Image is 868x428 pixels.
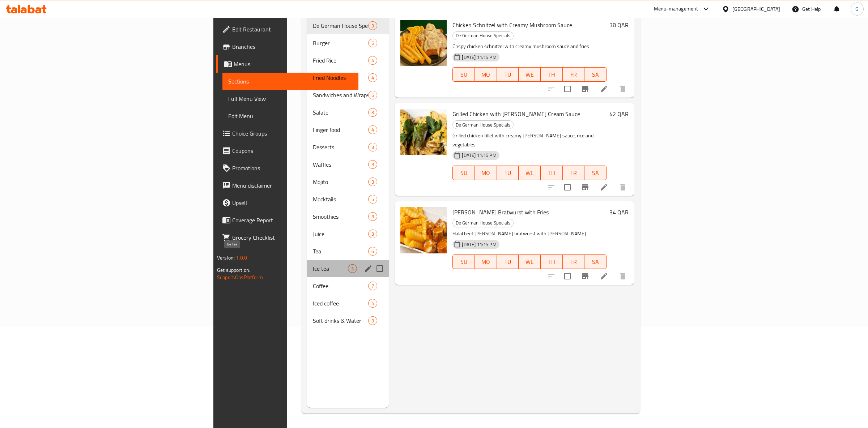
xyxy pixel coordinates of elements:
[654,5,698,13] div: Menu-management
[232,25,353,34] span: Edit Restaurant
[368,73,377,82] div: items
[307,277,389,295] div: Coffee7
[478,168,494,178] span: MO
[855,5,859,13] span: G
[313,73,368,82] span: Fried Noodles
[368,212,377,221] div: items
[313,299,368,308] div: Iced coffee
[453,219,513,227] span: De German House Specials
[544,168,560,178] span: TH
[216,21,358,38] a: Edit Restaurant
[541,166,563,180] button: TH
[522,168,538,178] span: WE
[400,20,447,66] img: Chicken Schnitzel with Creamy Mushroom Sauce
[232,42,353,51] span: Branches
[566,168,582,178] span: FR
[369,248,377,255] span: 6
[369,179,377,185] span: 3
[222,73,358,90] a: Sections
[560,269,575,284] span: Select to update
[453,121,513,129] span: De German House Specials
[313,230,368,238] span: Juice
[576,179,594,196] button: Branch-specific-item
[584,254,607,269] button: SA
[478,69,494,80] span: MO
[369,74,377,81] span: 4
[459,241,499,248] span: [DATE] 11:15 PM
[369,283,377,290] span: 7
[541,254,563,269] button: TH
[228,94,353,103] span: Full Menu View
[475,166,497,180] button: MO
[216,177,358,194] a: Menu disclaimer
[313,91,368,99] span: Sandwiches and Wraps
[369,57,377,64] span: 4
[313,39,368,47] span: Burger
[369,109,377,116] span: 3
[576,267,594,285] button: Branch-specific-item
[368,108,377,117] div: items
[307,17,389,34] div: De German House Specials3
[234,60,353,68] span: Menus
[456,69,472,80] span: SU
[368,282,377,290] div: items
[307,34,389,52] div: Burger5
[307,14,389,332] nav: Menu sections
[609,109,629,119] h6: 42 QAR
[369,231,377,237] span: 3
[307,260,389,277] div: Ice tea3edit
[307,173,389,191] div: Mojito3
[563,254,585,269] button: FR
[307,86,389,104] div: Sandwiches and Wraps5
[313,160,368,169] span: Waffles
[560,180,575,195] span: Select to update
[452,31,514,40] div: De German House Specials
[307,104,389,121] div: Salate3
[614,80,631,98] button: delete
[348,265,357,272] span: 3
[307,312,389,329] div: Soft drinks & Water3
[519,254,541,269] button: WE
[497,166,519,180] button: TU
[500,168,516,178] span: TU
[587,69,604,80] span: SA
[368,299,377,308] div: items
[313,56,368,65] span: Fried Rice
[369,317,377,324] span: 3
[614,179,631,196] button: delete
[475,67,497,82] button: MO
[459,152,499,159] span: [DATE] 11:15 PM
[313,247,368,256] span: Tea
[452,108,580,119] span: Grilled Chicken with [PERSON_NAME] Cream Sauce
[232,129,353,138] span: Choice Groups
[478,257,494,267] span: MO
[368,177,377,186] div: items
[584,166,607,180] button: SA
[452,120,514,129] div: De German House Specials
[368,230,377,238] div: items
[216,194,358,211] a: Upsell
[232,164,353,172] span: Promotions
[452,42,607,51] p: Crispy chicken schnitzel with creamy mushroom sauce and fries
[228,112,353,120] span: Edit Menu
[452,219,514,227] div: De German House Specials
[216,142,358,159] a: Coupons
[368,91,377,99] div: items
[600,85,608,93] a: Edit menu item
[232,216,353,224] span: Coverage Report
[566,257,582,267] span: FR
[522,69,538,80] span: WE
[368,247,377,256] div: items
[576,80,594,98] button: Branch-specific-item
[368,21,377,30] div: items
[452,207,549,218] span: [PERSON_NAME] Bratwurst with Fries
[313,177,368,186] span: Mojito
[313,195,368,204] span: Mocktails
[232,146,353,155] span: Coupons
[313,264,348,273] span: Ice tea
[369,300,377,307] span: 4
[560,81,575,97] span: Select to update
[313,143,368,151] span: Desserts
